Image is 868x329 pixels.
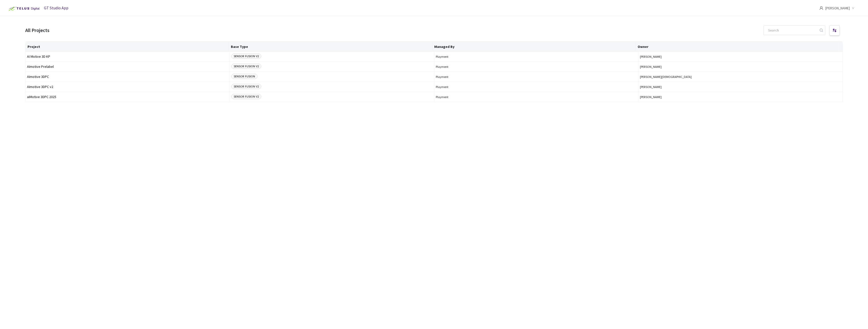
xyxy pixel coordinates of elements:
span: AImotive 3DPC v2 [27,85,228,89]
span: [PERSON_NAME] [640,65,841,69]
span: Playment [436,65,637,69]
span: [PERSON_NAME] [640,55,841,58]
th: Owner [636,42,839,52]
span: SENSOR FUSION [231,74,257,79]
img: Telus [6,5,41,13]
span: user [819,6,823,10]
span: SENSOR FUSION V2 [231,94,261,99]
th: Base Type [229,42,432,52]
span: Playment [436,55,637,58]
span: AImotive 3DPC [27,75,228,79]
span: SENSOR FUSION V2 [231,54,261,59]
span: SENSOR FUSION V2 [231,84,261,89]
span: [PERSON_NAME] [640,85,841,89]
th: Project [25,42,229,52]
span: aiMotive 3DPC 2025 [27,95,228,99]
span: Playment [436,95,637,99]
th: Managed By [432,42,636,52]
span: AImotive Prelabel [27,65,228,69]
span: [PERSON_NAME][DEMOGRAPHIC_DATA] [640,75,841,79]
div: All Projects [25,26,49,34]
span: down [852,7,854,9]
span: AI Motive 3D KP [27,55,228,58]
span: Playment [436,85,637,89]
span: Playment [436,75,637,79]
span: SENSOR FUSION V2 [231,64,261,69]
span: [PERSON_NAME] [640,95,841,99]
input: Search [765,26,819,35]
span: GT Studio App [44,5,68,10]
